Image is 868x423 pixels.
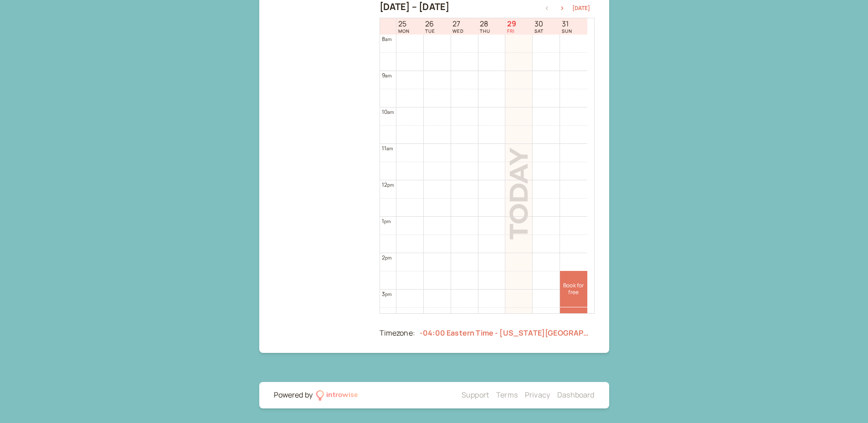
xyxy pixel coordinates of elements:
[557,390,594,400] a: Dashboard
[423,19,437,35] a: August 26, 2025
[316,389,359,401] a: introwise
[382,71,392,80] div: 9
[398,20,410,28] span: 25
[425,28,435,34] span: TUE
[507,20,516,28] span: 29
[480,20,490,28] span: 28
[387,182,394,188] span: pm
[452,20,464,28] span: 27
[385,36,391,42] span: am
[380,327,415,339] div: Timezone:
[382,35,392,43] div: 8
[533,19,545,35] a: August 30, 2025
[478,19,492,35] a: August 28, 2025
[560,282,587,296] span: Book for free
[385,72,391,79] span: am
[562,20,572,28] span: 31
[572,5,590,11] button: [DATE]
[382,107,394,116] div: 10
[507,28,516,34] span: FRI
[382,180,394,189] div: 12
[380,1,450,12] h2: [DATE] – [DATE]
[387,109,394,115] span: am
[386,145,393,152] span: am
[462,390,489,400] a: Support
[274,389,313,401] div: Powered by
[425,20,435,28] span: 26
[398,28,410,34] span: MON
[534,28,544,34] span: SAT
[382,253,392,262] div: 2
[534,20,544,28] span: 30
[496,390,518,400] a: Terms
[452,28,464,34] span: WED
[562,28,572,34] span: SUN
[451,19,466,35] a: August 27, 2025
[525,390,550,400] a: Privacy
[480,28,490,34] span: THU
[382,290,392,298] div: 3
[384,218,390,224] span: pm
[385,291,391,297] span: pm
[382,144,393,153] div: 11
[396,19,411,35] a: August 25, 2025
[326,389,358,401] div: introwise
[382,217,391,225] div: 1
[385,255,391,261] span: pm
[560,19,574,35] a: August 31, 2025
[505,19,518,35] a: August 29, 2025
